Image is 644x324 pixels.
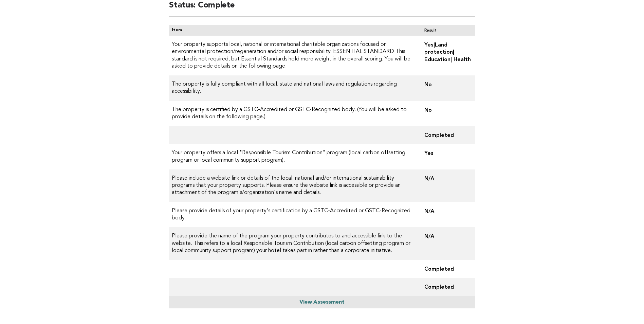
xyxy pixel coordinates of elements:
[169,202,419,228] td: Please provide details of your property's certification by a GSTC-Accredited or GSTC-Recognized b...
[419,278,475,296] td: Completed
[419,202,475,228] td: N/A
[169,169,419,202] td: Please include a website link or details of the local, national and/or international sustainabili...
[419,75,475,101] td: No
[419,227,475,260] td: N/A
[169,36,419,75] td: Your property supports local, national or international charitable organizations focused on envir...
[419,144,475,169] td: Yes
[419,101,475,126] td: No
[169,75,419,101] td: The property is fully compliant with all local, state and national laws and regulations regarding...
[419,126,475,144] td: Completed
[169,25,419,36] th: Item
[419,25,475,36] th: Result
[419,169,475,202] td: N/A
[419,260,475,278] td: Completed
[419,36,475,75] td: Yes|Land protection| Education| Health
[169,101,419,126] td: The property is certified by a GSTC-Accredited or GSTC-Recognized body. (You will be asked to pro...
[169,144,419,169] td: Your property offers a local "Responsible Tourism Contribution" program (local carbon offsetting ...
[169,227,419,260] td: Please provide the name of the program your property contributes to and accessible link to the we...
[299,300,344,305] a: View Assessment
